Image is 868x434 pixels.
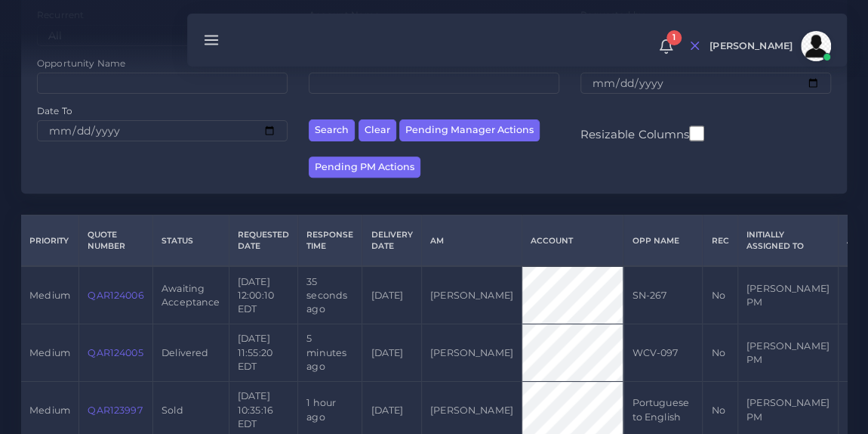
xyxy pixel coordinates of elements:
[623,324,703,382] td: WCV-097
[801,31,831,61] img: avatar
[79,215,153,267] th: Quote Number
[421,215,522,267] th: AM
[623,266,703,324] td: SN-267
[362,215,421,267] th: Delivery Date
[689,124,704,143] input: Resizable Columns
[29,290,70,301] span: medium
[88,290,143,301] a: QAR124006
[309,157,420,178] button: Pending PM Actions
[421,266,522,324] td: [PERSON_NAME]
[229,215,297,267] th: Requested Date
[152,215,229,267] th: Status
[421,324,522,382] td: [PERSON_NAME]
[152,324,229,382] td: Delivered
[298,215,362,267] th: Response Time
[29,347,70,358] span: medium
[737,324,838,382] td: [PERSON_NAME] PM
[623,215,703,267] th: Opp Name
[21,215,79,267] th: Priority
[702,31,836,61] a: [PERSON_NAME]avatar
[152,266,229,324] td: Awaiting Acceptance
[229,324,297,382] td: [DATE] 11:55:20 EDT
[737,266,838,324] td: [PERSON_NAME] PM
[580,124,704,143] label: Resizable Columns
[88,347,143,358] a: QAR124005
[359,119,396,141] button: Clear
[229,266,297,324] td: [DATE] 12:00:10 EDT
[29,405,70,416] span: medium
[399,119,540,141] button: Pending Manager Actions
[703,215,737,267] th: REC
[298,324,362,382] td: 5 minutes ago
[737,215,838,267] th: Initially Assigned to
[298,266,362,324] td: 35 seconds ago
[522,215,623,267] th: Account
[653,39,679,54] a: 1
[709,42,793,51] span: [PERSON_NAME]
[309,119,355,141] button: Search
[37,104,72,117] label: Date To
[362,324,421,382] td: [DATE]
[88,405,142,416] a: QAR123997
[362,266,421,324] td: [DATE]
[703,266,737,324] td: No
[666,30,682,45] span: 1
[703,324,737,382] td: No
